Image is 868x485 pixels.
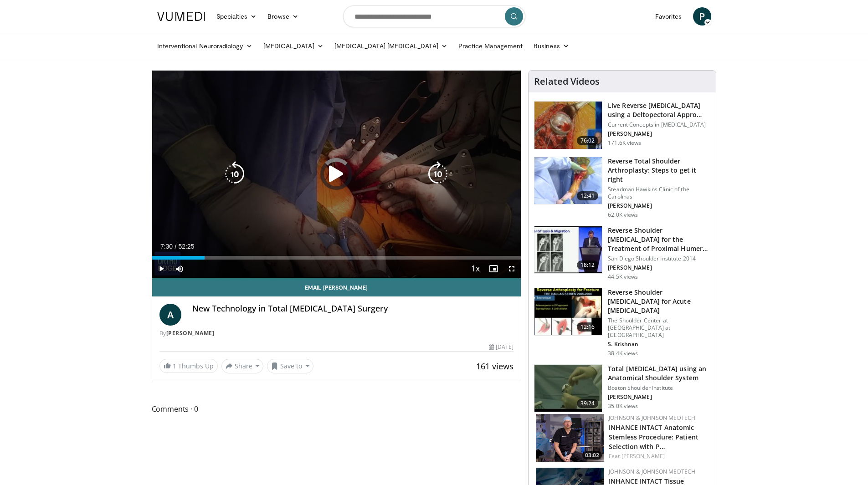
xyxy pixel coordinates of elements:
[582,451,602,459] span: 03:02
[608,393,710,401] p: [PERSON_NAME]
[609,414,695,422] a: Johnson & Johnson MedTech
[609,468,695,475] a: Johnson & Johnson MedTech
[159,359,218,373] a: 1 Thumbs Up
[534,157,710,219] a: 12:41 Reverse Total Shoulder Arthroplasty: Steps to get it right Steadman Hawkins Clinic of the C...
[503,260,521,278] button: Fullscreen
[608,101,710,119] h3: Live Reverse [MEDICAL_DATA] using a Deltopectoral Appro…
[577,399,599,408] span: 39:24
[267,359,313,373] button: Save to
[609,452,709,460] div: Feat.
[621,452,665,460] a: [PERSON_NAME]
[608,273,638,281] p: 44.5K views
[609,423,699,451] a: INHANCE INTACT Anatomic Stemless Procedure: Patient Selection with P…
[476,361,514,372] span: 161 views
[489,343,514,351] div: [DATE]
[262,7,304,26] a: Browse
[608,157,710,184] h3: Reverse Total Shoulder Arthroplasty: Steps to get it right
[152,260,170,278] button: Play
[160,243,173,250] span: 7:30
[534,288,710,357] a: 12:16 Reverse Shoulder [MEDICAL_DATA] for Acute [MEDICAL_DATA] The Shoulder Center at [GEOGRAPHIC...
[484,260,503,278] button: Enable picture-in-picture mode
[577,191,599,200] span: 12:41
[608,226,710,253] h3: Reverse Shoulder [MEDICAL_DATA] for the Treatment of Proximal Humeral …
[192,304,514,314] h4: New Technology in Total [MEDICAL_DATA] Surgery
[528,37,575,55] a: Business
[157,12,205,21] img: VuMedi Logo
[173,362,176,370] span: 1
[608,341,710,348] p: S. Krishnan
[577,322,599,332] span: 12:16
[608,288,710,315] h3: Reverse Shoulder [MEDICAL_DATA] for Acute [MEDICAL_DATA]
[152,278,521,296] a: Email [PERSON_NAME]
[534,76,600,87] h4: Related Videos
[152,256,521,260] div: Progress Bar
[211,7,262,26] a: Specialties
[534,101,710,149] a: 76:02 Live Reverse [MEDICAL_DATA] using a Deltopectoral Appro… Current Concepts in [MEDICAL_DATA]...
[608,403,638,410] p: 35.0K views
[159,329,514,337] div: By
[534,364,710,413] a: 39:24 Total [MEDICAL_DATA] using an Anatomical Shoulder System Boston Shoulder Institute [PERSON_...
[608,364,710,383] h3: Total [MEDICAL_DATA] using an Anatomical Shoulder System
[329,37,453,55] a: [MEDICAL_DATA] [MEDICAL_DATA]
[608,317,710,339] p: The Shoulder Center at [GEOGRAPHIC_DATA] at [GEOGRAPHIC_DATA]
[577,136,599,145] span: 76:02
[577,260,599,270] span: 18:12
[534,157,602,204] img: 326034_0000_1.png.150x105_q85_crop-smart_upscale.jpg
[608,121,710,128] p: Current Concepts in [MEDICAL_DATA]
[534,365,602,412] img: 38824_0000_3.png.150x105_q85_crop-smart_upscale.jpg
[343,5,525,27] input: Search topics, interventions
[534,102,602,149] img: 684033_3.png.150x105_q85_crop-smart_upscale.jpg
[152,71,521,278] video-js: Video Player
[536,414,604,462] img: 8c9576da-f4c2-4ad1-9140-eee6262daa56.png.150x105_q85_crop-smart_upscale.png
[453,37,528,55] a: Practice Management
[608,139,641,147] p: 171.6K views
[152,403,522,415] span: Comments 0
[152,37,258,55] a: Interventional Neuroradiology
[608,350,638,357] p: 38.4K views
[608,264,710,271] p: [PERSON_NAME]
[534,226,710,281] a: 18:12 Reverse Shoulder [MEDICAL_DATA] for the Treatment of Proximal Humeral … San Diego Shoulder ...
[175,243,177,250] span: /
[608,186,710,200] p: Steadman Hawkins Clinic of the Carolinas
[258,37,329,55] a: [MEDICAL_DATA]
[608,255,710,262] p: San Diego Shoulder Institute 2014
[534,288,602,336] img: butch_reverse_arthroplasty_3.png.150x105_q85_crop-smart_upscale.jpg
[608,130,710,138] p: [PERSON_NAME]
[608,202,710,209] p: [PERSON_NAME]
[170,260,189,278] button: Mute
[221,359,264,373] button: Share
[166,329,215,337] a: [PERSON_NAME]
[693,7,711,26] a: P
[466,260,484,278] button: Playback Rate
[608,211,638,219] p: 62.0K views
[159,304,181,326] a: A
[534,226,602,274] img: Q2xRg7exoPLTwO8X4xMDoxOjA4MTsiGN.150x105_q85_crop-smart_upscale.jpg
[536,414,604,462] a: 03:02
[608,384,710,392] p: Boston Shoulder Institute
[650,7,688,26] a: Favorites
[178,243,194,250] span: 52:25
